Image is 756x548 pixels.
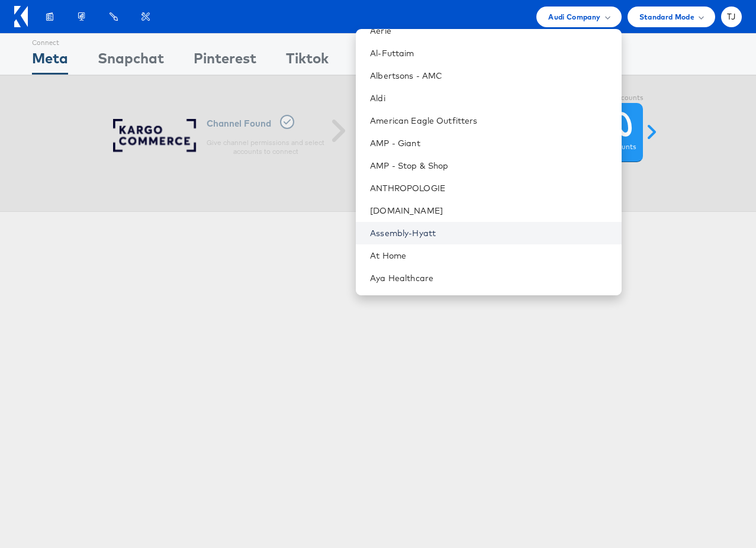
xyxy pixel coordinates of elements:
div: Tiktok [286,48,329,75]
a: B&Q [370,295,612,307]
a: Assembly-Hyatt [370,227,612,239]
a: Aerie [370,25,612,37]
span: Standard Mode [639,11,694,23]
a: AMP - Giant [370,137,612,149]
span: TJ [727,13,736,21]
h6: Channel Found [207,115,325,132]
span: Audi Company [548,11,600,23]
a: AMP - Stop & Shop [370,160,612,172]
div: Connect [32,34,68,48]
a: Aldi [370,92,612,104]
div: Pinterest [194,48,256,75]
div: Meta [32,48,68,75]
p: Give channel permissions and select accounts to connect [207,138,325,157]
a: Albertsons - AMC [370,70,612,82]
div: Snapchat [98,48,164,75]
a: American Eagle Outfitters [370,115,612,127]
a: At Home [370,250,612,262]
a: Al-Futtaim [370,47,612,59]
a: Aya Healthcare [370,272,612,284]
a: ANTHROPOLOGIE [370,182,612,194]
a: [DOMAIN_NAME] [370,205,612,217]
